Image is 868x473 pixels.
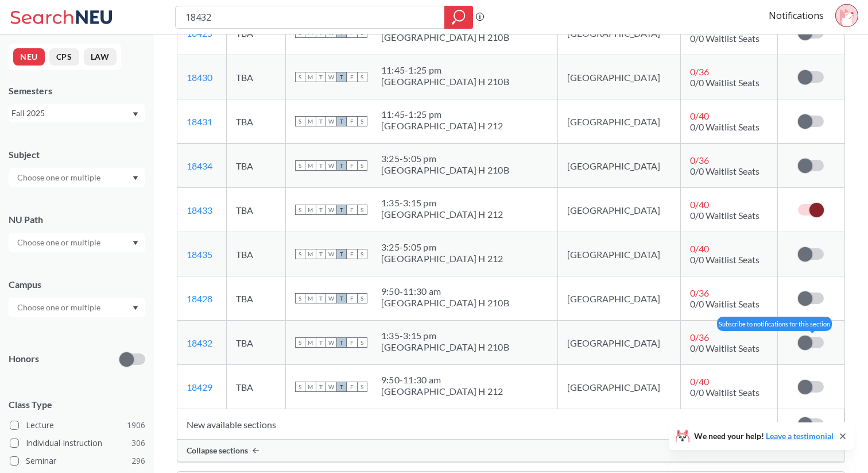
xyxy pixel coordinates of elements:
[336,337,347,348] span: T
[326,205,336,215] span: W
[694,432,834,440] span: We need your help!
[381,374,503,386] div: 9:50 - 11:30 am
[690,66,709,77] span: 0 / 36
[557,232,680,276] td: [GEOGRAPHIC_DATA]
[226,188,285,232] td: TBA
[347,205,357,215] span: F
[690,254,759,265] span: 0/0 Waitlist Seats
[305,205,316,215] span: M
[690,387,759,398] span: 0/0 Waitlist Seats
[13,48,45,66] button: NEU
[295,205,305,215] span: S
[326,72,336,82] span: W
[187,116,212,127] a: 18431
[326,249,336,259] span: W
[184,7,436,27] input: Class, professor, course number, "phrase"
[690,376,709,387] span: 0 / 40
[49,48,79,66] button: CPS
[690,332,709,343] span: 0 / 36
[9,213,145,226] div: NU Path
[295,116,305,126] span: S
[357,72,367,82] span: S
[381,64,509,76] div: 11:45 - 1:25 pm
[9,233,145,252] div: Dropdown arrow
[347,160,357,171] span: F
[381,209,503,220] div: [GEOGRAPHIC_DATA] H 212
[187,249,212,260] a: 18435
[557,365,680,409] td: [GEOGRAPHIC_DATA]
[381,32,509,43] div: [GEOGRAPHIC_DATA] H 210B
[557,321,680,365] td: [GEOGRAPHIC_DATA]
[381,153,509,164] div: 3:25 - 5:05 pm
[357,160,367,171] span: S
[9,168,145,187] div: Dropdown arrow
[9,352,39,366] p: Honors
[381,120,503,132] div: [GEOGRAPHIC_DATA] H 212
[177,409,777,440] td: New available sections
[690,343,759,353] span: 0/0 Waitlist Seats
[316,205,326,215] span: T
[326,116,336,126] span: W
[9,278,145,291] div: Campus
[336,249,347,259] span: T
[133,176,138,180] svg: Dropdown arrow
[326,160,336,171] span: W
[187,445,248,456] span: Collapse sections
[381,253,503,264] div: [GEOGRAPHIC_DATA] H 212
[9,84,145,97] div: Semesters
[187,28,212,39] a: 18425
[381,241,503,253] div: 3:25 - 5:05 pm
[10,436,145,451] label: Individual Instruction
[295,337,305,348] span: S
[347,337,357,348] span: F
[347,249,357,259] span: F
[316,337,326,348] span: T
[11,301,108,314] input: Choose one or multiple
[347,116,357,126] span: F
[690,199,709,210] span: 0 / 40
[690,166,759,176] span: 0/0 Waitlist Seats
[226,365,285,409] td: TBA
[187,382,212,393] a: 18429
[305,116,316,126] span: M
[557,55,680,99] td: [GEOGRAPHIC_DATA]
[305,293,316,303] span: M
[226,144,285,188] td: TBA
[305,382,316,392] span: M
[226,276,285,321] td: TBA
[336,116,347,126] span: T
[226,55,285,99] td: TBA
[690,155,709,166] span: 0 / 36
[316,72,326,82] span: T
[326,337,336,348] span: W
[9,104,145,122] div: Fall 2025Dropdown arrow
[295,293,305,303] span: S
[316,116,326,126] span: T
[766,431,834,441] a: Leave a testimonial
[11,171,108,184] input: Choose one or multiple
[452,9,466,25] svg: magnifying glass
[9,398,145,411] span: Class Type
[769,9,824,22] a: Notifications
[295,249,305,259] span: S
[305,72,316,82] span: M
[131,437,145,449] span: 306
[295,160,305,171] span: S
[690,33,759,44] span: 0/0 Waitlist Seats
[133,241,138,245] svg: Dropdown arrow
[336,382,347,392] span: T
[316,293,326,303] span: T
[357,249,367,259] span: S
[557,99,680,144] td: [GEOGRAPHIC_DATA]
[336,293,347,303] span: T
[187,205,212,216] a: 18433
[10,453,145,468] label: Seminar
[316,382,326,392] span: T
[336,72,347,82] span: T
[295,382,305,392] span: S
[381,386,503,397] div: [GEOGRAPHIC_DATA] H 212
[316,249,326,259] span: T
[557,144,680,188] td: [GEOGRAPHIC_DATA]
[357,293,367,303] span: S
[690,298,759,309] span: 0/0 Waitlist Seats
